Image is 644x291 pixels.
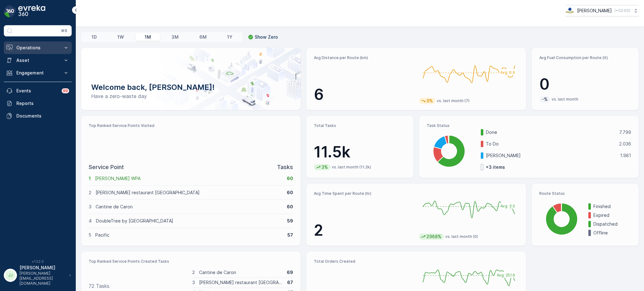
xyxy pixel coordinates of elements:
[593,212,631,218] p: Expired
[287,218,293,224] p: 59
[16,57,59,63] p: Asset
[314,143,406,162] p: 11.5k
[4,265,72,286] button: JJ[PERSON_NAME][PERSON_NAME][EMAIL_ADDRESS][DOMAIN_NAME]
[89,282,109,290] p: 72 Tasks
[486,152,616,159] p: [PERSON_NAME]
[255,34,278,40] p: Show Zero
[287,175,293,182] p: 60
[89,204,92,210] p: 3
[287,189,293,196] p: 60
[4,110,72,122] a: Documents
[287,232,293,238] p: 57
[192,269,195,276] p: 2
[227,34,232,40] p: 1Y
[89,218,92,224] p: 4
[314,123,406,128] p: Total Tasks
[91,82,291,92] p: Welcome back, [PERSON_NAME]!
[199,34,207,40] p: 6M
[16,100,69,107] p: Reports
[314,259,414,264] p: Total Orders Created
[5,270,15,280] div: JJ
[541,96,548,102] p: -%
[445,234,478,239] p: vs. last month (0)
[619,129,631,135] p: 7.799
[199,269,283,276] p: Cantine de Caron
[593,230,631,236] p: Offline
[171,34,179,40] p: 3M
[565,7,575,14] img: basis-logo_rgb2x.png
[614,8,630,13] p: ( +02:00 )
[89,232,91,238] p: 5
[287,269,293,276] p: 69
[145,34,151,40] p: 1M
[19,271,66,286] p: [PERSON_NAME][EMAIL_ADDRESS][DOMAIN_NAME]
[321,164,329,170] p: 3%
[314,55,414,60] p: Avg Distance per Route (km)
[18,5,45,18] img: logo_dark-DEwI_e13.png
[619,141,631,147] p: 2.036
[426,98,434,104] p: 9%
[287,204,293,210] p: 60
[96,218,283,224] p: DoubleTree by [GEOGRAPHIC_DATA]
[89,175,91,182] p: 1
[89,189,92,196] p: 2
[4,54,72,67] button: Asset
[91,92,291,100] p: Have a zero-waste day
[287,279,293,286] p: 67
[486,129,615,135] p: Done
[277,163,293,172] p: Tasks
[4,260,72,263] span: v 1.52.0
[16,88,58,94] p: Events
[4,5,16,18] img: logo
[117,34,124,40] p: 1W
[427,123,631,128] p: Task Status
[89,259,293,264] p: Top Ranked Service Points Created Tasks
[4,41,72,54] button: Operations
[593,203,631,210] p: Finished
[96,189,283,196] p: [PERSON_NAME] restaurant [GEOGRAPHIC_DATA]
[620,152,631,159] p: 1.981
[4,85,72,97] a: Events99
[426,233,442,240] p: 2968%
[16,45,59,51] p: Operations
[61,28,67,33] p: ⌘B
[92,34,97,40] p: 1D
[4,97,72,110] a: Reports
[314,85,414,104] p: 6
[593,221,631,227] p: Dispatched
[577,8,612,14] p: [PERSON_NAME]
[437,98,469,103] p: vs. last month (7)
[486,164,505,170] p: + 3 items
[192,279,195,286] p: 3
[539,55,631,60] p: Avg Fuel Consumption per Route (lt)
[95,232,283,238] p: Pacific
[16,113,69,119] p: Documents
[539,75,631,94] p: 0
[4,67,72,79] button: Engagement
[95,175,283,182] p: [PERSON_NAME] WPA
[539,191,631,196] p: Route Status
[16,70,59,76] p: Engagement
[486,141,615,147] p: To Do
[199,279,283,286] p: [PERSON_NAME] restaurant [GEOGRAPHIC_DATA]
[314,191,414,196] p: Avg Time Spent per Route (hr)
[552,97,578,102] p: vs. last month
[96,204,283,210] p: Cantine de Caron
[89,123,293,128] p: Top Ranked Service Points Visited
[314,221,414,240] p: 2
[332,165,371,170] p: vs. last month (11.2k)
[565,5,639,16] button: [PERSON_NAME](+02:00)
[19,265,66,271] p: [PERSON_NAME]
[89,163,124,172] p: Service Point
[63,88,68,93] p: 99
